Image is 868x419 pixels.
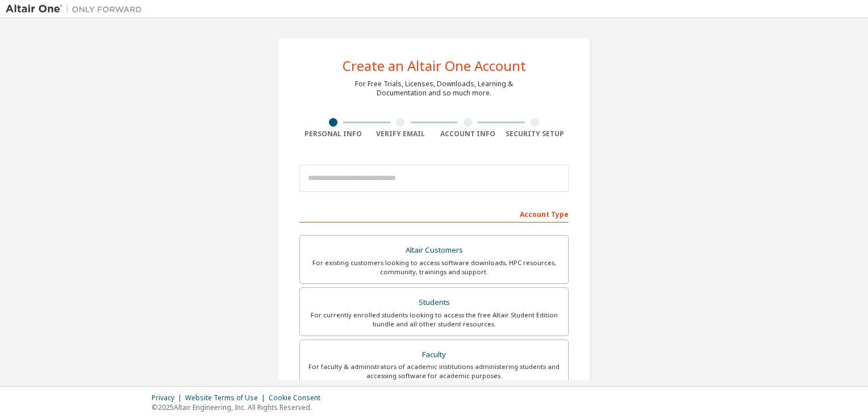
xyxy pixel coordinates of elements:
div: Privacy [152,393,185,403]
div: For Free Trials, Licenses, Downloads, Learning & Documentation and so much more. [355,79,513,98]
div: Students [307,295,561,311]
div: For currently enrolled students looking to access the free Altair Student Edition bundle and all ... [307,311,561,329]
div: Faculty [307,347,561,363]
div: Personal Info [299,129,367,139]
div: Create an Altair One Account [343,59,526,73]
div: Account Type [299,204,569,223]
p: © 2025 Altair Engineering, Inc. All Rights Reserved. [152,403,327,412]
div: For faculty & administrators of academic institutions administering students and accessing softwa... [307,362,561,380]
img: Altair One [6,3,148,15]
div: Account Info [434,129,502,139]
div: Security Setup [502,129,569,139]
div: For existing customers looking to access software downloads, HPC resources, community, trainings ... [307,258,561,276]
div: Website Terms of Use [185,393,269,403]
div: Cookie Consent [269,393,327,403]
div: Altair Customers [307,242,561,258]
div: Verify Email [367,129,435,139]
